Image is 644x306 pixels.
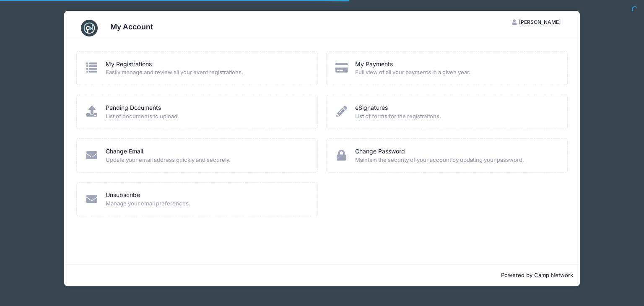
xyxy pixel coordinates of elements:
a: eSignatures [355,104,388,112]
span: Maintain the security of your account by updating your password. [355,156,556,164]
a: My Payments [355,60,393,69]
span: Update your email address quickly and securely. [106,156,307,164]
a: Change Password [355,147,405,156]
span: Manage your email preferences. [106,200,307,208]
span: List of documents to upload. [106,112,307,121]
a: My Registrations [106,60,152,69]
h3: My Account [110,22,153,31]
p: Powered by Camp Network [71,271,573,280]
img: CampNetwork [81,20,98,36]
span: [PERSON_NAME] [519,19,561,25]
a: Unsubscribe [106,191,140,200]
span: List of forms for the registrations. [355,112,556,121]
span: Easily manage and review all your event registrations. [106,68,307,77]
a: Change Email [106,147,143,156]
a: Pending Documents [106,104,161,112]
button: [PERSON_NAME] [505,15,568,29]
span: Full view of all your payments in a given year. [355,68,556,77]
